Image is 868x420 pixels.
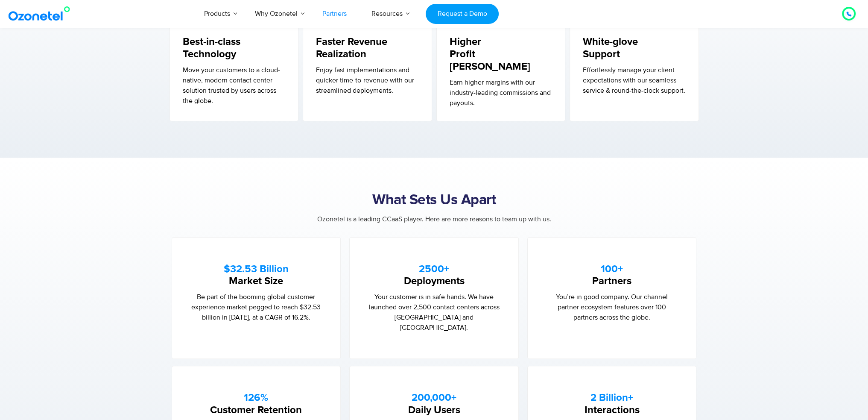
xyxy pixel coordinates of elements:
h5: Faster Revenue Realization [316,36,419,61]
h5: Best-in-class Technology [183,36,286,61]
h2: What Sets Us Apart [167,192,701,209]
h5: Market Size [189,263,324,288]
p: Effortlessly manage your client expectations with our seamless service & round-the-clock support. [583,65,686,96]
h5: Partners [545,263,679,288]
strong: 126% [244,393,268,403]
p: Be part of the booming global customer experience market pegged to reach $32.53 billion in [DATE]... [189,292,324,323]
h5: Higher Profit [PERSON_NAME] [450,36,552,73]
strong: 200,000+ [412,393,456,403]
strong: 2 Billion+ [590,393,633,403]
strong: 2500+ [419,264,449,274]
p: Earn higher margins with our industry-leading commissions and payouts. [450,77,552,108]
h5: Daily Users [367,392,501,417]
h5: Interactions [545,392,679,417]
p: Your customer is in safe hands. We have launched over 2,500 contact centers across [GEOGRAPHIC_DA... [367,292,501,333]
strong: $32.53 Billion [224,264,289,274]
span: Ozonetel is a leading CCaaS player. Here are more reasons to team up with us. [317,215,551,223]
p: You’re in good company. Our channel partner ecosystem features over 100 partners across the globe. [545,292,679,323]
p: Move your customers to a cloud-native, modern contact center solution trusted by users across the... [183,65,286,106]
a: Request a Demo [426,4,499,24]
h5: White-glove Support [583,36,686,61]
h5: Deployments [367,263,501,288]
p: Enjoy fast implementations and quicker time-to-revenue with our streamlined deployments. [316,65,419,96]
h5: Customer Retention [189,392,324,417]
strong: 100+ [601,264,623,274]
